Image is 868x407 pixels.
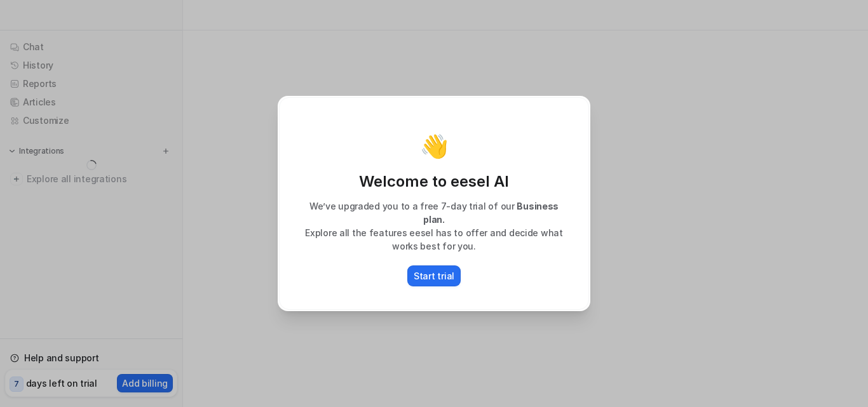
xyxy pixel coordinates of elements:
p: Explore all the features eesel has to offer and decide what works best for you. [292,226,576,253]
p: We’ve upgraded you to a free 7-day trial of our [292,199,576,226]
p: Start trial [414,269,454,283]
p: Welcome to eesel AI [292,171,576,192]
p: 👋 [420,133,449,159]
button: Start trial [407,265,461,286]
